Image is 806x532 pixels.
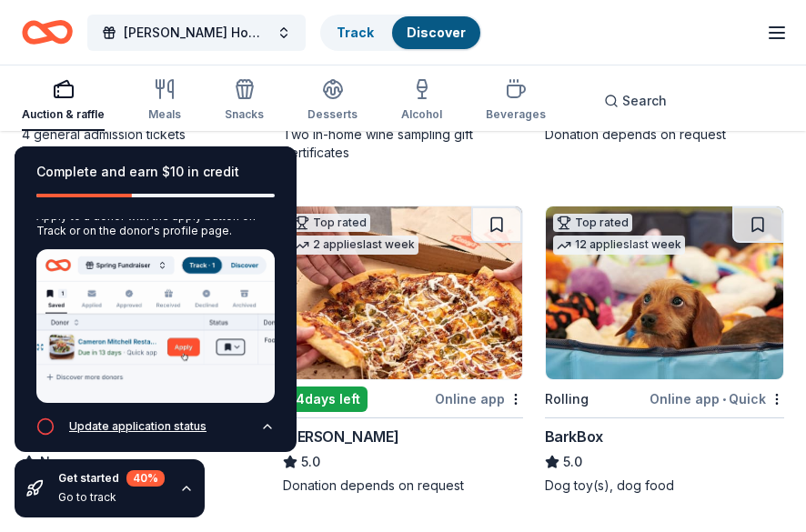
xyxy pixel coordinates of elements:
[225,71,264,131] button: Snacks
[291,236,418,255] div: 2 applies last week
[22,71,105,131] button: Auction & raffle
[36,209,275,238] div: Apply to a donor with the apply button on Track or on the donor's profile page.
[69,419,207,434] div: Update application status
[36,202,275,417] div: Start an application
[337,25,374,40] a: Track
[553,236,685,255] div: 12 applies last week
[307,71,358,131] button: Desserts
[283,426,398,447] div: [PERSON_NAME]
[545,125,784,144] div: Donation depends on request
[148,107,181,122] div: Meals
[283,477,522,495] div: Donation depends on request
[225,107,264,122] div: Snacks
[124,22,269,44] span: [PERSON_NAME] Homecoming Auction
[650,387,784,410] div: Online app Quick
[435,387,523,410] div: Online app
[553,214,632,232] div: Top rated
[401,71,442,131] button: Alcohol
[58,490,165,505] div: Go to track
[545,477,784,495] div: Dog toy(s), dog food
[126,470,165,487] div: 40 %
[283,206,522,495] a: Image for Casey'sTop rated2 applieslast week14days leftOnline app[PERSON_NAME]5.0Donation depends...
[722,392,726,407] span: •
[545,388,589,410] div: Rolling
[486,71,546,131] button: Beverages
[546,206,783,379] img: Image for BarkBox
[407,25,466,40] a: Discover
[284,206,521,379] img: Image for Casey's
[622,90,667,112] span: Search
[58,470,165,487] div: Get started
[545,206,784,495] a: Image for BarkBoxTop rated12 applieslast weekRollingOnline app•QuickBarkBox5.0Dog toy(s), dog food
[22,11,73,54] a: Home
[283,125,522,162] div: Two in-home wine sampling gift certificates
[283,386,368,412] div: 14 days left
[291,214,370,232] div: Top rated
[486,107,546,122] div: Beverages
[563,451,582,473] span: 5.0
[307,107,358,122] div: Desserts
[36,249,275,403] img: Apply
[545,426,603,447] div: BarkBox
[36,417,275,447] button: Update application status
[589,83,681,119] button: Search
[87,15,306,51] button: [PERSON_NAME] Homecoming Auction
[401,107,442,122] div: Alcohol
[36,161,275,183] div: Complete and earn $10 in credit
[22,107,105,122] div: Auction & raffle
[148,71,181,131] button: Meals
[320,15,482,51] button: TrackDiscover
